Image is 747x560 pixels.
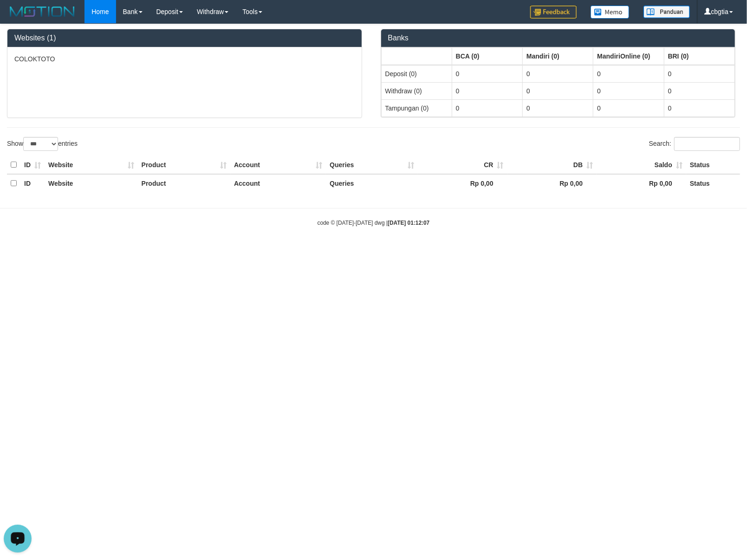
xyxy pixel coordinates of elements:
[649,137,740,151] label: Search:
[326,156,418,174] th: Queries
[507,156,597,174] th: DB
[591,6,630,19] img: Button%20Memo.svg
[664,47,734,65] th: Group: activate to sort column ascending
[597,156,686,174] th: Saldo
[523,65,593,83] td: 0
[381,65,452,83] td: Deposit (0)
[418,174,507,192] th: Rp 0,00
[523,82,593,99] td: 0
[643,6,690,18] img: panduan.png
[138,156,230,174] th: Product
[381,99,452,117] td: Tampungan (0)
[530,6,577,19] img: Feedback.jpg
[452,47,522,65] th: Group: activate to sort column ascending
[686,156,740,174] th: Status
[593,99,664,117] td: 0
[593,65,664,83] td: 0
[7,5,78,19] img: MOTION_logo.png
[14,54,355,64] p: COLOKTOTO
[418,156,507,174] th: CR
[7,137,78,151] label: Show entries
[674,137,740,151] input: Search:
[381,82,452,99] td: Withdraw (0)
[664,65,734,83] td: 0
[452,65,522,83] td: 0
[20,156,45,174] th: ID
[4,4,32,32] button: Open LiveChat chat widget
[388,220,429,226] strong: [DATE] 01:12:07
[593,47,664,65] th: Group: activate to sort column ascending
[507,174,597,192] th: Rp 0,00
[523,47,593,65] th: Group: activate to sort column ascending
[45,156,138,174] th: Website
[230,156,326,174] th: Account
[388,34,728,42] h3: Banks
[14,34,355,42] h3: Websites (1)
[523,99,593,117] td: 0
[45,174,138,192] th: Website
[20,174,45,192] th: ID
[381,47,452,65] th: Group: activate to sort column ascending
[452,99,522,117] td: 0
[452,82,522,99] td: 0
[686,174,740,192] th: Status
[593,82,664,99] td: 0
[230,174,326,192] th: Account
[326,174,418,192] th: Queries
[664,82,734,99] td: 0
[597,174,686,192] th: Rp 0,00
[138,174,230,192] th: Product
[318,220,430,226] small: code © [DATE]-[DATE] dwg |
[664,99,734,117] td: 0
[23,137,58,151] select: Showentries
